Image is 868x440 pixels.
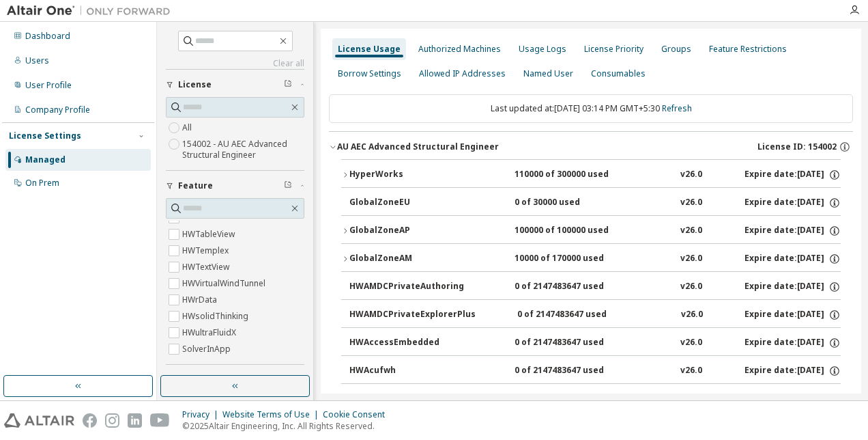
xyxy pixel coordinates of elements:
[182,292,220,308] label: HWrData
[337,141,499,152] div: AU AEC Advanced Structural Engineer
[182,325,239,341] label: HWultraFluidX
[680,169,702,181] div: v26.0
[83,413,97,428] img: facebook.svg
[349,281,472,293] div: HWAMDCPrivateAuthoring
[523,68,573,79] div: Named User
[166,171,304,201] button: Feature
[349,225,472,237] div: GlobalZoneAP
[4,413,74,428] img: altair_logo.svg
[418,44,501,55] div: Authorized Machines
[515,281,637,293] div: 0 of 2147483647 used
[349,169,472,181] div: HyperWorks
[349,356,841,386] button: HWAcufwh0 of 2147483647 usedv26.0Expire date:[DATE]
[7,4,177,18] img: Altair One
[744,197,841,209] div: Expire date: [DATE]
[349,253,472,265] div: GlobalZoneAM
[182,120,194,136] label: All
[349,197,472,209] div: GlobalZoneEU
[515,337,637,349] div: 0 of 2147483647 used
[349,365,472,377] div: HWAcufwh
[178,79,212,90] span: License
[349,393,472,405] div: HWAcusolve
[515,197,637,209] div: 0 of 30000 used
[338,68,401,79] div: Borrow Settings
[25,55,49,66] div: Users
[9,130,81,141] div: License Settings
[744,393,841,405] div: Expire date: [DATE]
[680,337,702,349] div: v26.0
[349,328,841,358] button: HWAccessEmbedded0 of 2147483647 usedv26.0Expire date:[DATE]
[680,365,702,377] div: v26.0
[341,216,841,246] button: GlobalZoneAP100000 of 100000 usedv26.0Expire date:[DATE]
[284,180,292,191] span: Clear filter
[515,393,637,405] div: 0 of 2147483647 used
[182,259,232,275] label: HWTextView
[349,272,841,302] button: HWAMDCPrivateAuthoring0 of 2147483647 usedv26.0Expire date:[DATE]
[182,275,268,292] label: HWVirtualWindTunnel
[662,102,692,114] a: Refresh
[182,243,231,259] label: HWTemplex
[178,180,213,191] span: Feature
[182,341,233,357] label: SolverInApp
[680,225,702,237] div: v26.0
[284,79,292,90] span: Clear filter
[25,31,70,42] div: Dashboard
[515,225,637,237] div: 100000 of 100000 used
[680,197,702,209] div: v26.0
[744,365,841,377] div: Expire date: [DATE]
[166,58,304,69] a: Clear all
[515,365,637,377] div: 0 of 2147483647 used
[517,309,640,321] div: 0 of 2147483647 used
[744,225,841,237] div: Expire date: [DATE]
[744,169,841,181] div: Expire date: [DATE]
[25,80,72,91] div: User Profile
[744,281,841,293] div: Expire date: [DATE]
[25,178,59,189] div: On Prem
[661,44,691,55] div: Groups
[757,141,837,152] span: License ID: 154002
[182,420,393,432] p: © 2025 Altair Engineering, Inc. All Rights Reserved.
[25,105,90,115] div: Company Profile
[519,44,566,55] div: Usage Logs
[349,309,476,321] div: HWAMDCPrivateExplorerPlus
[182,409,222,420] div: Privacy
[150,413,170,428] img: youtube.svg
[166,70,304,100] button: License
[166,365,304,395] button: Only my usage
[349,384,841,414] button: HWAcusolve0 of 2147483647 usedv26.0Expire date:[DATE]
[744,309,841,321] div: Expire date: [DATE]
[709,44,787,55] div: Feature Restrictions
[349,300,841,330] button: HWAMDCPrivateExplorerPlus0 of 2147483647 usedv26.0Expire date:[DATE]
[128,413,142,428] img: linkedin.svg
[222,409,323,420] div: Website Terms of Use
[329,132,853,162] button: AU AEC Advanced Structural EngineerLicense ID: 154002
[680,253,702,265] div: v26.0
[341,244,841,274] button: GlobalZoneAM10000 of 170000 usedv26.0Expire date:[DATE]
[182,136,304,163] label: 154002 - AU AEC Advanced Structural Engineer
[341,160,841,190] button: HyperWorks110000 of 300000 usedv26.0Expire date:[DATE]
[349,188,841,218] button: GlobalZoneEU0 of 30000 usedv26.0Expire date:[DATE]
[105,413,119,428] img: instagram.svg
[680,281,702,293] div: v26.0
[329,94,853,123] div: Last updated at: [DATE] 03:14 PM GMT+5:30
[323,409,393,420] div: Cookie Consent
[584,44,643,55] div: License Priority
[338,44,401,55] div: License Usage
[515,169,637,181] div: 110000 of 300000 used
[744,337,841,349] div: Expire date: [DATE]
[182,308,251,325] label: HWsolidThinking
[515,253,637,265] div: 10000 of 170000 used
[349,337,472,349] div: HWAccessEmbedded
[680,393,702,405] div: v26.0
[744,253,841,265] div: Expire date: [DATE]
[419,68,506,79] div: Allowed IP Addresses
[25,154,66,165] div: Managed
[681,309,703,321] div: v26.0
[182,226,237,243] label: HWTableView
[591,68,646,79] div: Consumables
